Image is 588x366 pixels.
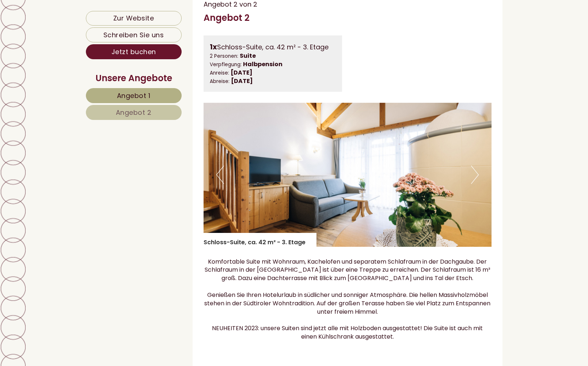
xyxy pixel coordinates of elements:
img: image [204,103,492,247]
div: Schloss-Suite, ca. 42 m² - 3. Etage [210,42,336,52]
a: Zur Website [86,11,182,26]
div: Guten [DATE], lässt sich das Schlafzimmer-Fenster in der Schloss-Suite verdunkeln? Liebe Grüße [102,37,282,84]
div: Guten Tag, wie können wir Ihnen helfen? [5,12,130,35]
span: Angebot 1 [117,91,151,100]
div: Sie [106,87,277,93]
b: [DATE] [231,77,253,85]
button: Previous [216,166,224,184]
a: Schreiben Sie uns [86,27,182,42]
b: 1x [210,42,217,52]
div: Angebot 2 [204,12,250,24]
span: Angebot 2 [116,108,152,117]
div: Sie [106,38,277,44]
b: [DATE] [231,68,253,77]
button: Next [471,166,479,184]
small: 09:16 [106,77,277,82]
small: 09:18 [106,126,277,131]
div: [DATE] [130,2,159,14]
b: Halbpension [243,60,282,68]
small: Verpflegung: [210,61,242,68]
a: Jetzt buchen [86,44,182,59]
div: Schloss-Suite, ca. 42 m² - 3. Etage [204,233,316,247]
small: 2 Personen: [210,53,238,60]
small: 09:15 [11,28,127,33]
small: Abreise: [210,78,229,85]
b: Suite [240,52,256,60]
div: Außerdem interessiert uns, ob die Dachterrasse zur alleinigen Nutzung ist und ob sich das WLAN in... [102,86,282,133]
p: Komfortable Suite mit Wohnraum, Kachelofen und separatem Schlafraum in der Dachgaube. Der Schlafr... [204,258,492,341]
button: Senden [240,190,288,205]
div: Unsere Angebote [86,72,182,84]
small: Anreise: [210,69,229,76]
